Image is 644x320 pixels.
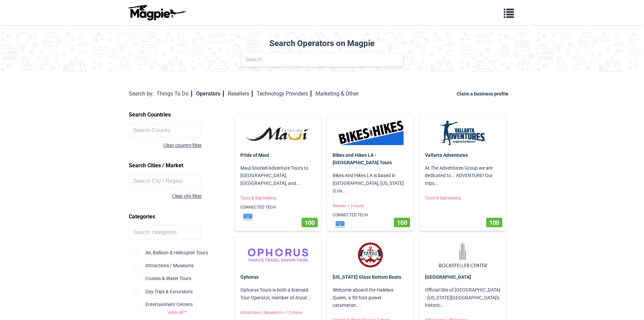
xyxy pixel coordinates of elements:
a: Marketing & Other [315,90,358,97]
p: Attractions / Museums + 12 more [235,307,321,319]
a: Pride of Maui [240,152,269,158]
p: Tours & Sightseeing [420,192,506,204]
p: Bikes And Hikes LA is based in [GEOGRAPHIC_DATA], [US_STATE] (Los... [327,166,413,200]
div: Cruises & Water Tours [134,269,220,282]
div: Clear country filter [129,142,202,149]
p: Rentals + 2 more [327,200,413,212]
a: Bikes and Hikes LA - [GEOGRAPHIC_DATA] Tours [333,152,392,165]
a: Claim a business profile [457,91,511,97]
a: Resellers [228,90,253,97]
a: Things To Do [157,90,192,97]
div: Attractions / Museums [134,256,220,269]
input: Search City / Region [129,174,201,188]
div: Air, Balloon & Helicopter Tours [134,243,220,256]
p: Welcome aboard the Haleiwa Queen, a 50-foot power catamaran.... [327,281,413,314]
img: Ophorus logo [240,242,316,268]
a: Ophorus [240,274,259,280]
img: logo-ab69f6fb50320c5b225c76a69d11143b.png [126,4,187,21]
a: Technology Providers [257,90,311,97]
img: Hawaii Glass Bottom Boats logo [333,242,408,268]
input: Search Country [129,123,201,137]
a: View all [129,308,225,316]
img: mf1jrhtrrkrdcsvakxwt.svg [238,214,258,220]
img: Rockefeller Center logo [425,242,500,268]
span: 100 [397,219,407,226]
p: Tours & Sightseeing [235,192,321,204]
img: Vallarta Adventures logo [425,120,500,146]
div: Entertainment Centers [134,295,220,308]
h2: Search Cities / Market [129,160,225,171]
h2: Search Operators on Magpie [4,39,640,48]
p: Maui Snorkel Adventure Tours to [GEOGRAPHIC_DATA], [GEOGRAPHIC_DATA], and... [235,159,321,192]
img: mf1jrhtrrkrdcsvakxwt.svg [330,221,350,228]
input: Search categories [129,225,201,239]
p: CONNECTED TECH [327,209,413,221]
p: Official Site of [GEOGRAPHIC_DATA] - [US_STATE][GEOGRAPHIC_DATA]'s historic... [420,281,506,314]
span: 100 [305,219,315,226]
img: Pride of Maui logo [240,120,316,146]
p: At The Adventures Group we are dedicated to... ADVENTURE! Our trips... [420,159,506,192]
img: Bikes and Hikes LA - Los Angeles Tours logo [333,120,408,146]
div: Search by: [129,89,154,98]
a: Operators [196,90,224,97]
div: Clear city filter [129,192,202,200]
a: [GEOGRAPHIC_DATA] [425,274,471,280]
h2: Search Countries [129,109,225,121]
p: CONNECTED TECH [235,201,321,213]
a: Vallarta Adventures [425,152,468,158]
h2: Categories [129,211,225,222]
input: Search [241,52,403,67]
p: Ophorus Tours is both a licensed Tour Operator, member of Atout... [235,281,321,307]
a: [US_STATE] Glass Bottom Boats [333,274,401,280]
div: Day Trips & Excursions [134,282,220,295]
span: 100 [489,219,499,226]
